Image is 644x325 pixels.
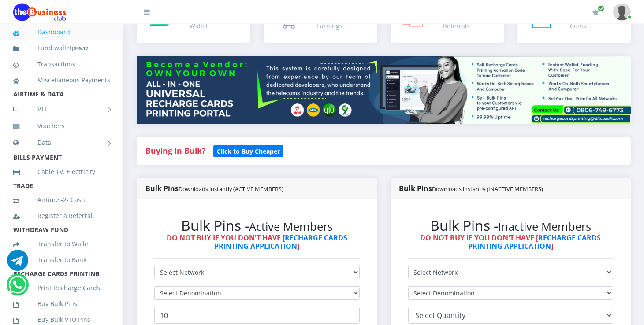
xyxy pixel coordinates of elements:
[598,5,604,12] span: Renew/Upgrade Subscription
[145,145,205,156] strong: Buying in Bulk?
[13,250,110,270] a: Transfer to Bank
[213,145,283,156] a: Click to Buy Cheaper
[13,70,110,90] a: Miscellaneous Payments
[498,219,591,234] small: Inactive Members
[468,233,601,251] a: RECHARGE CARDS PRINTING APPLICATION
[13,162,110,182] a: Cable TV, Electricity
[13,234,110,254] a: Transfer to Wallet
[13,132,110,154] a: Data
[154,307,360,324] input: Enter Quantity
[8,281,26,295] a: Chat for support
[570,21,586,30] div: Coins
[13,98,110,120] a: VTU
[13,38,110,59] a: Fund wallet[245.17]
[74,45,88,52] b: 245.17
[13,22,110,42] a: Dashboard
[420,233,601,251] strong: DO NOT BUY IF YOU DON'T HAVE [ ]
[13,116,110,136] a: Vouchers
[13,190,110,210] a: Airtime -2- Cash
[408,217,614,234] h2: Bulk Pins -
[7,256,28,271] a: Chat for support
[592,9,599,16] i: Renew/Upgrade Subscription
[316,21,368,30] div: Earnings
[613,4,631,21] img: User
[167,233,347,251] strong: DO NOT BUY IF YOU DON'T HAVE [ ]
[249,219,333,234] small: Active Members
[190,21,210,30] div: Wallet
[154,217,360,234] h2: Bulk Pins -
[13,206,110,226] a: Register a Referral
[72,45,90,52] small: [ ]
[145,184,283,193] strong: Bulk Pins
[13,4,66,21] img: Logo
[399,184,543,193] strong: Bulk Pins
[13,54,110,74] a: Transactions
[217,147,280,155] b: Click to Buy Cheaper
[214,233,347,251] a: RECHARGE CARDS PRINTING APPLICATION
[13,278,110,298] a: Print Recharge Cards
[13,294,110,314] a: Buy Bulk Pins
[432,185,543,193] small: Downloads instantly (INACTIVE MEMBERS)
[443,21,470,30] div: Referrals
[179,185,283,193] small: Downloads instantly (ACTIVE MEMBERS)
[137,56,631,124] img: multitenant_rcp.png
